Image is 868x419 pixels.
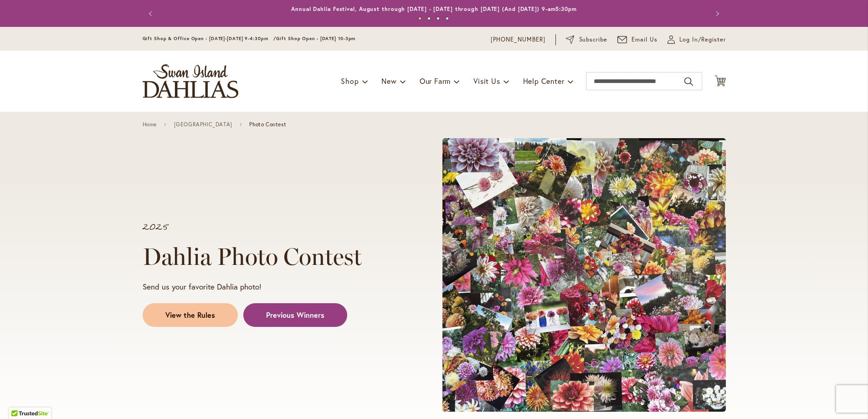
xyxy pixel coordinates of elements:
[491,35,546,44] a: [PHONE_NUMBER]
[617,35,657,44] a: Email Us
[174,121,232,128] a: [GEOGRAPHIC_DATA]
[276,36,355,41] span: Gift Shop Open - [DATE] 10-3pm
[249,121,286,128] span: Photo Contest
[668,35,726,44] a: Log In/Register
[381,76,396,86] span: New
[143,243,408,270] h1: Dahlia Photo Contest
[427,17,431,20] button: 2 of 4
[266,310,324,321] span: Previous Winners
[523,76,565,86] span: Help Center
[679,35,726,44] span: Log In/Register
[566,35,607,44] a: Subscribe
[165,310,215,321] span: View the Rules
[143,121,157,128] a: Home
[143,64,238,98] a: store logo
[708,5,726,23] button: Next
[446,17,449,20] button: 4 of 4
[341,76,359,86] span: Shop
[420,76,451,86] span: Our Farm
[143,5,161,23] button: Previous
[143,303,238,327] a: View the Rules
[143,36,277,41] span: Gift Shop & Office Open - [DATE]-[DATE] 9-4:30pm /
[437,17,440,20] button: 3 of 4
[143,223,408,232] p: 2025
[579,35,608,44] span: Subscribe
[632,35,657,44] span: Email Us
[243,303,347,327] a: Previous Winners
[291,5,577,12] a: Annual Dahlia Festival, August through [DATE] - [DATE] through [DATE] (And [DATE]) 9-am5:30pm
[418,17,421,20] button: 1 of 4
[143,281,408,292] p: Send us your favorite Dahlia photo!
[473,76,500,86] span: Visit Us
